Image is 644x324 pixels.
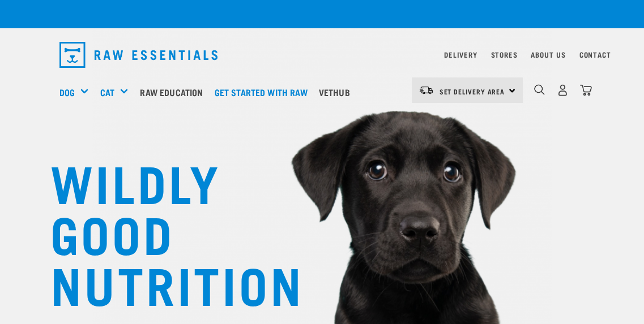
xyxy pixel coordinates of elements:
a: Contact [579,53,611,57]
img: van-moving.png [419,85,434,96]
img: home-icon-1@2x.png [534,84,545,95]
img: home-icon@2x.png [580,84,592,96]
a: Vethub [316,70,359,115]
a: Delivery [444,53,477,57]
a: Raw Education [137,70,211,115]
span: Set Delivery Area [440,89,505,93]
a: Dog [59,85,75,99]
img: Raw Essentials Logo [59,42,218,68]
img: user.png [557,84,569,96]
nav: dropdown navigation [50,37,594,72]
a: Get started with Raw [212,70,316,115]
a: Cat [100,85,114,99]
a: About Us [531,53,565,57]
a: Stores [491,53,518,57]
h1: WILDLY GOOD NUTRITION [50,155,277,308]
